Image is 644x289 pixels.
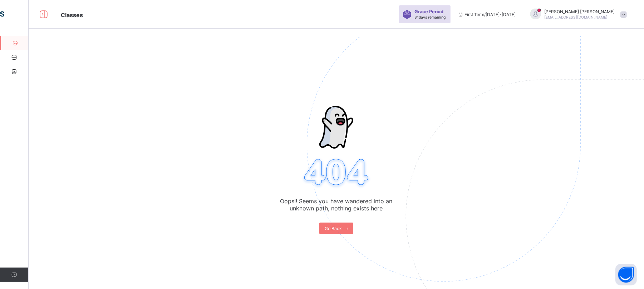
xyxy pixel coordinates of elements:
button: Open asap [615,264,637,285]
span: Go Back [325,226,342,231]
span: 31 days remaining [414,15,446,19]
span: Grace Period [414,9,443,14]
img: 404.8bbb34c871c4712298a25e20c4dc75c7.svg [301,157,372,189]
span: Classes [61,11,83,19]
span: [PERSON_NAME] [PERSON_NAME] [545,9,615,14]
span: [EMAIL_ADDRESS][DOMAIN_NAME] [545,15,608,19]
span: Oops!! Seems you have wandered into an unknown path, nothing exists here [272,198,400,212]
img: sticker-purple.71386a28dfed39d6af7621340158ba97.svg [403,10,412,19]
span: session/term information [458,12,516,17]
div: ABDULRAHIM ABDULAZEEZ [523,9,630,20]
